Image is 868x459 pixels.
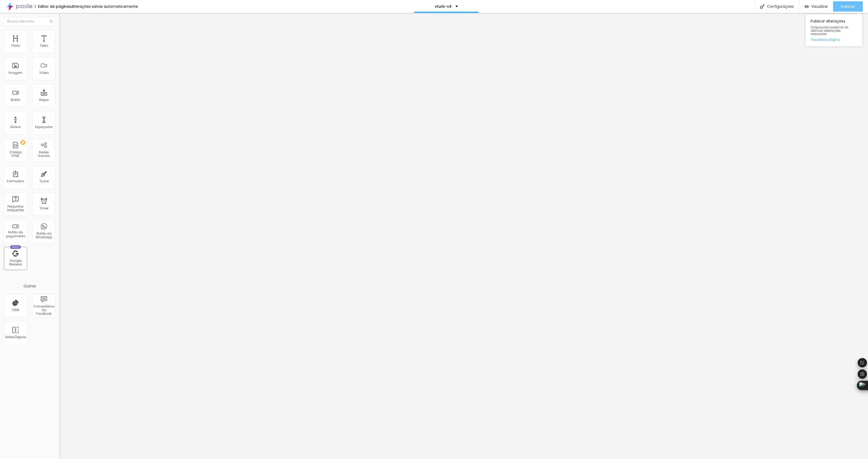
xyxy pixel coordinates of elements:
[12,308,19,312] div: CRM
[841,4,855,9] span: Publicar
[811,26,857,36] span: Clique para publicar as ultimas alterações reaizadas
[5,151,26,158] div: Código HTML
[811,4,828,9] span: Visualizar
[5,231,26,238] div: Botão de pagamento
[39,98,49,102] div: Mapa
[5,335,26,339] div: Antes/Depois
[34,305,54,316] div: Comentários do Facebook
[805,14,862,46] div: Publicar alterações
[35,125,53,129] div: Espaçador
[811,38,857,41] a: Visualizar página
[39,71,49,75] div: Vídeo
[9,71,22,75] div: Imagem
[10,125,21,129] div: Divisor
[799,1,833,12] button: Visualizar
[34,232,54,239] div: Botão do WhatsApp
[5,259,26,266] div: Google Reviews
[5,205,26,212] div: Perguntas frequentes
[34,151,54,158] div: Redes Sociais
[71,5,138,8] div: Alterações salvas automaticamente
[435,5,452,8] p: vturb-v4
[59,13,868,459] iframe: Editor
[11,44,20,48] div: Título
[10,245,21,249] div: Novo
[804,4,809,9] img: view-1.svg
[760,4,764,9] img: Icone
[833,1,863,12] button: Publicar
[40,44,48,48] div: Texto
[35,5,71,8] div: Editor de páginas
[4,17,56,26] input: Buscar elemento
[40,179,49,183] div: Ícone
[50,20,53,23] img: Icone
[11,98,20,102] div: Botão
[7,179,24,183] div: Formulário
[40,207,48,210] div: Timer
